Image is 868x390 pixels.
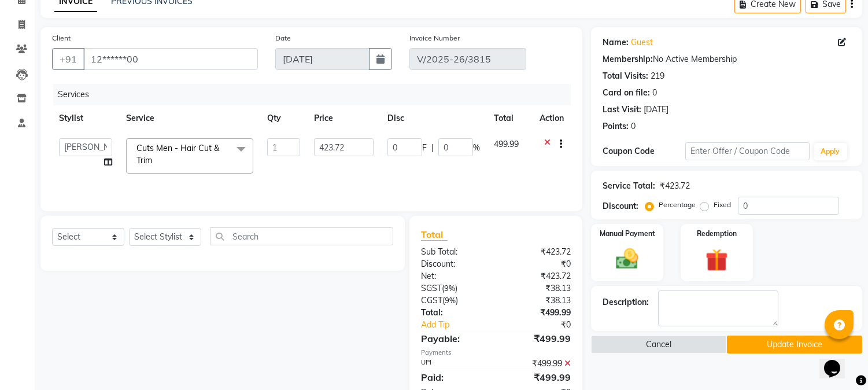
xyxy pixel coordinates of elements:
[603,145,685,157] div: Coupon Code
[685,142,809,160] input: Enter Offer / Coupon Code
[381,105,487,131] th: Disc
[603,87,650,99] div: Card on file:
[412,258,496,270] div: Discount:
[609,246,645,272] img: _cash.svg
[412,358,496,370] div: UPI
[819,344,856,378] iframe: chat widget
[421,348,571,358] div: Payments
[603,296,649,308] div: Description:
[83,48,258,70] input: Search by Name/Mobile/Email/Code
[659,200,696,210] label: Percentage
[533,105,571,131] th: Action
[152,155,157,165] a: x
[603,70,648,82] div: Total Visits:
[631,120,636,133] div: 0
[494,139,519,149] span: 499.99
[652,87,657,99] div: 0
[496,246,580,258] div: ₹423.72
[814,143,847,160] button: Apply
[431,142,434,154] span: |
[591,336,726,354] button: Cancel
[421,283,442,293] span: SGST
[644,104,668,116] div: [DATE]
[421,295,442,306] span: CGST
[445,296,456,305] span: 9%
[412,307,496,319] div: Total:
[600,229,655,239] label: Manual Payment
[660,180,690,192] div: ₹423.72
[699,246,735,274] img: _gift.svg
[496,358,580,370] div: ₹499.99
[53,84,579,105] div: Services
[260,105,307,131] th: Qty
[412,370,496,384] div: Paid:
[275,33,291,43] label: Date
[52,33,71,43] label: Client
[496,258,580,270] div: ₹0
[412,246,496,258] div: Sub Total:
[412,270,496,282] div: Net:
[422,142,427,154] span: F
[421,229,448,241] span: Total
[119,105,260,131] th: Service
[651,70,664,82] div: 219
[603,120,629,133] div: Points:
[412,295,496,307] div: ( )
[52,105,119,131] th: Stylist
[210,227,393,245] input: Search
[52,48,84,70] button: +91
[496,270,580,282] div: ₹423.72
[487,105,533,131] th: Total
[496,370,580,384] div: ₹499.99
[631,36,653,49] a: Guest
[714,200,731,210] label: Fixed
[473,142,480,154] span: %
[496,282,580,295] div: ₹38.13
[697,229,737,239] label: Redemption
[307,105,381,131] th: Price
[412,332,496,345] div: Payable:
[603,53,851,65] div: No Active Membership
[496,295,580,307] div: ₹38.13
[409,33,460,43] label: Invoice Number
[603,53,653,65] div: Membership:
[496,332,580,345] div: ₹499.99
[444,284,455,293] span: 9%
[510,319,580,331] div: ₹0
[603,180,655,192] div: Service Total:
[496,307,580,319] div: ₹499.99
[603,104,641,116] div: Last Visit:
[136,143,219,165] span: Cuts Men - Hair Cut & Trim
[412,282,496,295] div: ( )
[603,36,629,49] div: Name:
[727,336,862,354] button: Update Invoice
[603,200,638,212] div: Discount:
[412,319,510,331] a: Add Tip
